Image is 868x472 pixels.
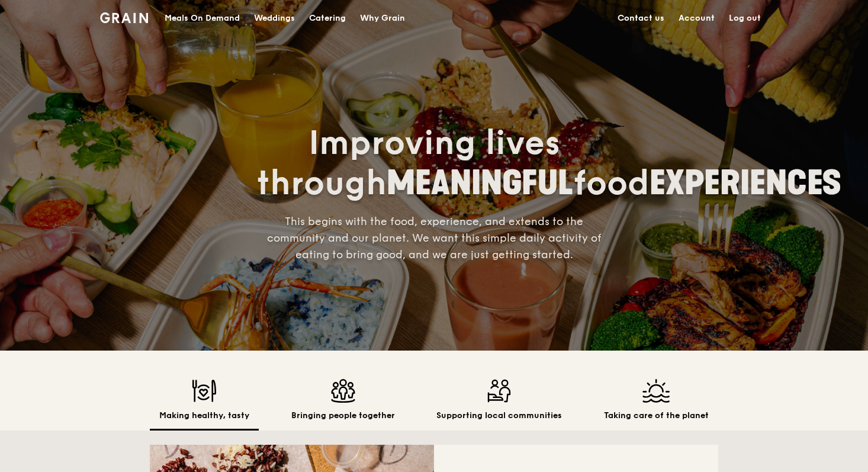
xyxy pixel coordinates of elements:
[247,1,302,36] a: Weddings
[302,1,353,36] a: Catering
[159,410,249,422] h2: Making healthy, tasty
[165,1,240,36] div: Meals On Demand
[254,1,295,36] div: Weddings
[387,163,573,203] span: MEANINGFUL
[291,410,395,422] h2: Bringing people together
[722,1,768,36] a: Log out
[291,379,395,403] img: Bringing people together
[309,1,346,36] div: Catering
[604,379,709,403] img: Taking care of the planet
[256,123,841,204] span: Improving lives through food
[159,379,249,403] img: Making healthy, tasty
[100,12,148,23] img: Grain
[604,410,709,422] h2: Taking care of the planet
[353,1,412,36] a: Why Grain
[360,1,405,36] div: Why Grain
[650,163,841,203] span: EXPERIENCES
[436,379,562,403] img: Supporting local communities
[610,1,671,36] a: Contact us
[267,215,602,261] span: This begins with the food, experience, and extends to the community and our planet. We want this ...
[436,410,562,422] h2: Supporting local communities
[671,1,722,36] a: Account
